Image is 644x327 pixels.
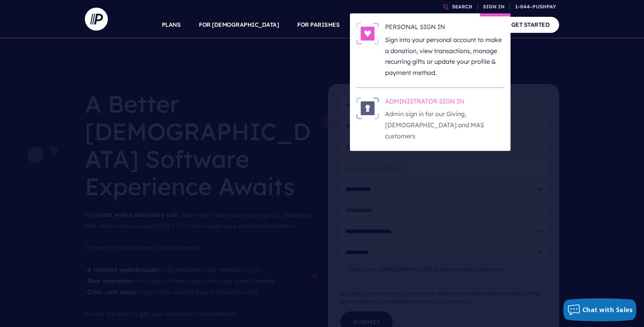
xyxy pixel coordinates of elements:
span: Chat with Sales [582,306,633,314]
button: Chat with Sales [563,298,637,321]
a: COMPANY [455,11,483,38]
a: SOLUTIONS [358,11,392,38]
a: PERSONAL SIGN IN - Illustration PERSONAL SIGN IN Sign into your personal account to make a donati... [356,23,504,78]
img: ADMINISTRATOR SIGN IN - Illustration [356,97,379,119]
a: ADMINISTRATOR SIGN IN - Illustration ADMINISTRATOR SIGN IN Admin sign in for our Giving, [DEMOGRA... [356,97,504,142]
h6: ADMINISTRATOR SIGN IN [385,97,504,108]
a: PLANS [162,11,181,38]
img: PERSONAL SIGN IN - Illustration [356,23,379,45]
a: FOR [DEMOGRAPHIC_DATA] [199,11,279,38]
a: GET STARTED [502,17,559,32]
p: Admin sign in for our Giving, [DEMOGRAPHIC_DATA] and MAS customers [385,108,504,141]
p: Sign into your personal account to make a donation, view transactions, manage recurring gifts or ... [385,34,504,78]
a: EXPLORE [410,11,437,38]
h6: PERSONAL SIGN IN [385,23,504,34]
a: FOR PARISHES [297,11,340,38]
